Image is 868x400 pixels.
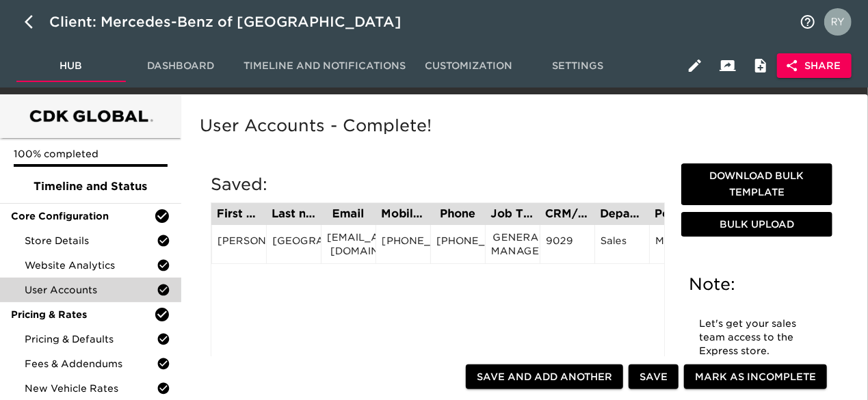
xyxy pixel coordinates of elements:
span: Timeline and Status [11,178,170,195]
button: Client View [711,49,744,82]
h5: Saved: [211,174,665,196]
div: Sales [601,234,644,254]
span: Store Details [25,234,157,248]
span: Core Configuration [11,209,154,223]
span: User Accounts [25,283,157,297]
span: Download Bulk Template [687,168,827,201]
div: Client: Mercedes-Benz of [GEOGRAPHIC_DATA] [49,11,421,33]
span: Website Analytics [25,258,157,272]
div: First name [217,209,261,219]
img: Profile [824,8,852,36]
div: [PERSON_NAME] [218,234,261,254]
span: Pricing & Defaults [25,332,157,346]
div: Department [600,209,644,219]
button: notifications [791,5,824,38]
span: Mark as Incomplete [695,369,816,386]
span: Settings [531,57,624,75]
div: GENERAL MANAGER [491,230,534,258]
button: Edit Hub [679,49,711,82]
div: Manager [655,234,698,254]
div: [GEOGRAPHIC_DATA] [272,234,315,254]
span: Save and Add Another [477,369,612,386]
span: Share [788,57,841,75]
span: Bulk Upload [687,216,827,233]
p: 100% completed [14,147,168,161]
button: Share [777,53,852,79]
span: Dashboard [134,57,227,75]
div: Job Title [490,209,534,219]
div: [EMAIL_ADDRESS][DOMAIN_NAME] [327,230,370,258]
div: Permission Set [655,209,698,219]
span: New Vehicle Rates [25,382,157,395]
button: Download Bulk Template [681,163,832,205]
span: Pricing & Rates [11,308,154,321]
button: Save and Add Another [466,364,623,390]
span: Customization [422,57,515,75]
span: Fees & Addendums [25,357,157,371]
button: Bulk Upload [681,212,832,237]
div: Phone [436,209,479,219]
div: CRM/User ID [545,209,589,219]
button: Mark as Incomplete [684,364,827,390]
span: Timeline and Notifications [244,57,406,75]
h5: User Accounts - Complete! [200,115,843,137]
div: 9029 [546,234,589,254]
div: Mobile Phone [381,209,425,219]
div: [PHONE_NUMBER] [382,234,425,254]
p: Let's get your sales team access to the Express store. [700,317,814,358]
div: Email [326,209,370,219]
button: Save [629,364,679,390]
span: Hub [25,57,118,75]
div: [PHONE_NUMBER] [436,234,479,254]
div: Last name [272,209,315,219]
h5: Note: [689,274,824,295]
span: Save [640,369,668,386]
button: Internal Notes and Comments [744,49,777,82]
